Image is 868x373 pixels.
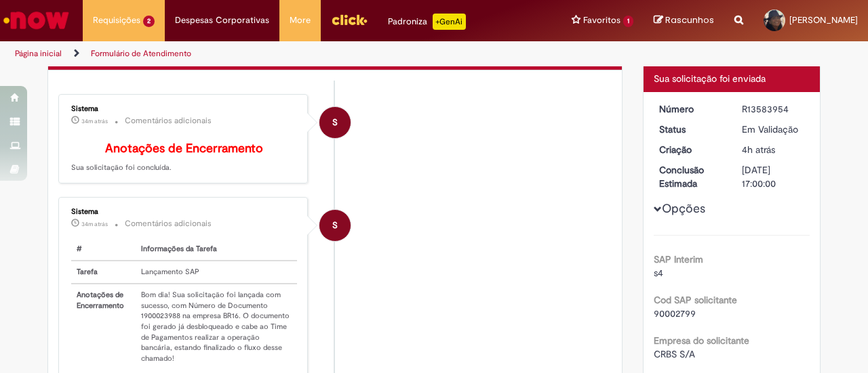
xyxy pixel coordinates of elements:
[71,238,136,261] th: #
[742,123,805,136] div: Em Validação
[654,14,714,27] a: Rascunhos
[654,267,663,279] span: s4
[649,163,732,190] dt: Conclusão Estimada
[742,144,775,156] span: 4h atrás
[10,41,568,66] ul: Trilhas de página
[71,105,297,113] div: Sistema
[136,261,297,284] td: Lançamento SAP
[175,14,269,27] span: Despesas Corporativas
[125,115,212,127] small: Comentários adicionais
[290,14,311,27] span: More
[71,142,297,173] p: Sua solicitação foi concluída.
[15,48,62,59] a: Página inicial
[81,117,108,125] time: 01/10/2025 09:06:22
[789,14,858,26] span: [PERSON_NAME]
[319,107,351,138] div: System
[654,253,703,265] b: SAP Interim
[654,294,737,306] b: Cod SAP solicitante
[81,220,108,228] span: 34m atrás
[649,143,732,156] dt: Criação
[654,307,696,320] span: 90002799
[143,16,155,27] span: 2
[136,284,297,370] td: Bom dia! Sua solicitação foi lançada com sucesso, com Número de Documento 1900023988 na empresa B...
[125,218,212,229] small: Comentários adicionais
[71,261,136,284] th: Tarefa
[742,143,805,156] div: 01/10/2025 06:06:38
[742,163,805,190] div: [DATE] 17:00:00
[665,14,714,26] span: Rascunhos
[81,220,108,228] time: 01/10/2025 09:06:21
[319,210,351,241] div: System
[93,14,140,27] span: Requisições
[1,7,71,34] img: ServiceNow
[654,72,766,85] span: Sua solicitação foi enviada
[583,14,620,27] span: Favoritos
[332,106,338,139] span: S
[623,16,633,27] span: 1
[81,117,108,125] span: 34m atrás
[388,14,466,30] div: Padroniza
[331,9,368,30] img: click_logo_yellow_360x200.png
[654,348,695,360] span: CRBS S/A
[654,334,749,347] b: Empresa do solicitante
[649,123,732,136] dt: Status
[105,141,263,156] b: Anotações de Encerramento
[71,208,297,216] div: Sistema
[71,284,136,370] th: Anotações de Encerramento
[742,144,775,156] time: 01/10/2025 06:06:38
[136,238,297,261] th: Informações da Tarefa
[91,48,191,59] a: Formulário de Atendimento
[742,102,805,116] div: R13583954
[332,209,338,242] span: S
[433,14,466,30] p: +GenAi
[649,102,732,116] dt: Número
